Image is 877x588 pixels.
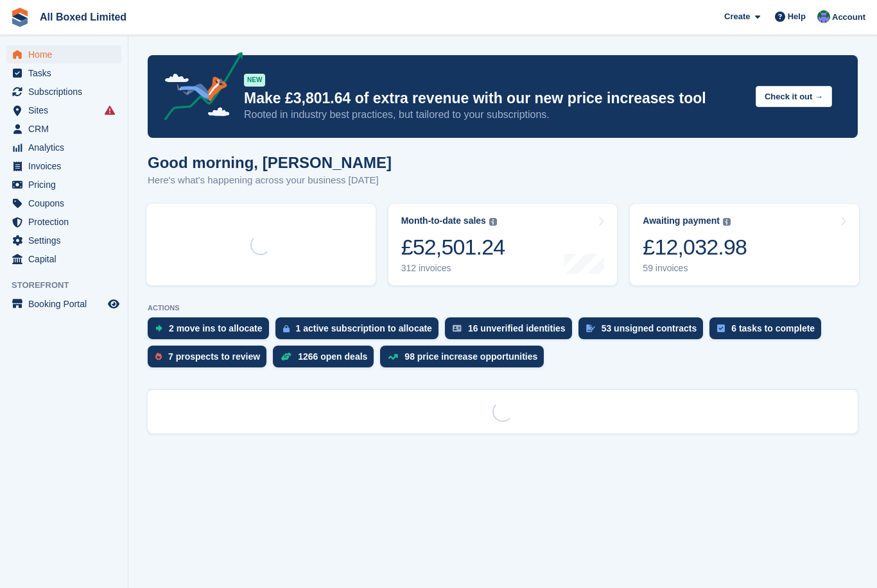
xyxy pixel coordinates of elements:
[817,10,830,23] img: Liam Spencer
[404,351,537,362] div: 98 price increase opportunities
[489,218,497,226] img: icon-info-grey-7440780725fd019a000dd9b08b2336e03edf1995a4989e88bcd33f0948082b44.svg
[401,215,486,226] div: Month-to-date sales
[578,317,710,346] a: 53 unsigned contracts
[401,234,505,260] div: £52,501.24
[6,295,121,313] a: menu
[6,101,121,119] a: menu
[244,74,265,87] div: NEW
[296,323,432,333] div: 1 active subscription to allocate
[709,317,828,346] a: 6 tasks to complete
[148,154,392,171] h1: Good morning, [PERSON_NAME]
[602,323,697,333] div: 53 unsigned contracts
[6,83,121,101] a: menu
[153,52,243,125] img: price-adjustments-announcement-icon-8257ccfd72463d97f412b2fc003d46551f7dbcb40ab6d574587a9cd5c0d94...
[298,351,367,362] div: 1266 open deals
[273,346,380,374] a: 1266 open deals
[28,250,105,268] span: Capital
[28,231,105,249] span: Settings
[643,215,720,226] div: Awaiting payment
[6,194,121,212] a: menu
[756,86,832,107] button: Check it out →
[28,194,105,212] span: Coupons
[388,354,398,360] img: price_increase_opportunities-93ffe204e8149a01c8c9dc8f82e8f89637d9d84a8eef4429ea346261dce0b2c0.svg
[401,263,505,274] div: 312 invoices
[453,324,462,332] img: verify_identity-adf6edd0f0f0b5bbfe63781bf79b02c33cf7c696d77639b501bdc392416b5a36.svg
[28,176,105,194] span: Pricing
[445,317,578,346] a: 16 unverified identities
[28,120,105,138] span: CRM
[6,250,121,268] a: menu
[6,176,121,194] a: menu
[832,11,865,24] span: Account
[6,46,121,63] a: menu
[28,139,105,156] span: Analytics
[148,173,392,188] p: Here's what's happening across your business [DATE]
[28,213,105,231] span: Protection
[6,231,121,249] a: menu
[6,139,121,156] a: menu
[12,279,128,292] span: Storefront
[6,64,121,82] a: menu
[28,83,105,101] span: Subscriptions
[630,204,859,285] a: Awaiting payment £12,032.98 59 invoices
[643,263,747,274] div: 59 invoices
[717,324,725,332] img: task-75834270c22a3079a89374b754ae025e5fb1db73e45f91037f5363f120a921f8.svg
[106,296,121,312] a: Preview store
[388,204,618,285] a: Month-to-date sales £52,501.24 312 invoices
[468,323,566,333] div: 16 unverified identities
[275,317,445,346] a: 1 active subscription to allocate
[281,352,291,361] img: deal-1b604bf984904fb50ccaf53a9ad4b4a5d6e5aea283cecdc64d6e3604feb123c2.svg
[148,304,858,312] p: ACTIONS
[6,157,121,175] a: menu
[283,324,290,333] img: active_subscription_to_allocate_icon-d502201f5373d7db506a760aba3b589e785aa758c864c3986d89f69b8ff3...
[155,324,162,332] img: move_ins_to_allocate_icon-fdf77a2bb77ea45bf5b3d319d69a93e2d87916cf1d5bf7949dd705db3b84f3ca.svg
[28,101,105,119] span: Sites
[244,108,745,122] p: Rooted in industry best practices, but tailored to your subscriptions.
[724,10,750,23] span: Create
[148,346,273,374] a: 7 prospects to review
[380,346,550,374] a: 98 price increase opportunities
[28,46,105,63] span: Home
[6,213,121,231] a: menu
[35,6,132,28] a: All Boxed Limited
[6,120,121,138] a: menu
[244,89,745,108] p: Make £3,801.64 of extra revenue with our new price increases tool
[168,351,260,362] div: 7 prospects to review
[643,234,747,260] div: £12,032.98
[586,324,595,332] img: contract_signature_icon-13c848040528278c33f63329250d36e43548de30e8caae1d1a13099fd9432cc5.svg
[788,10,806,23] span: Help
[155,353,162,360] img: prospect-51fa495bee0391a8d652442698ab0144808aea92771e9ea1ae160a38d050c398.svg
[28,64,105,82] span: Tasks
[28,157,105,175] span: Invoices
[148,317,275,346] a: 2 move ins to allocate
[731,323,815,333] div: 6 tasks to complete
[169,323,263,333] div: 2 move ins to allocate
[28,295,105,313] span: Booking Portal
[105,105,115,115] i: Smart entry sync failures have occurred
[10,8,30,27] img: stora-icon-8386f47178a22dfd0bd8f6a31ec36ba5ce8667c1dd55bd0f319d3a0aa187defe.svg
[723,218,731,226] img: icon-info-grey-7440780725fd019a000dd9b08b2336e03edf1995a4989e88bcd33f0948082b44.svg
